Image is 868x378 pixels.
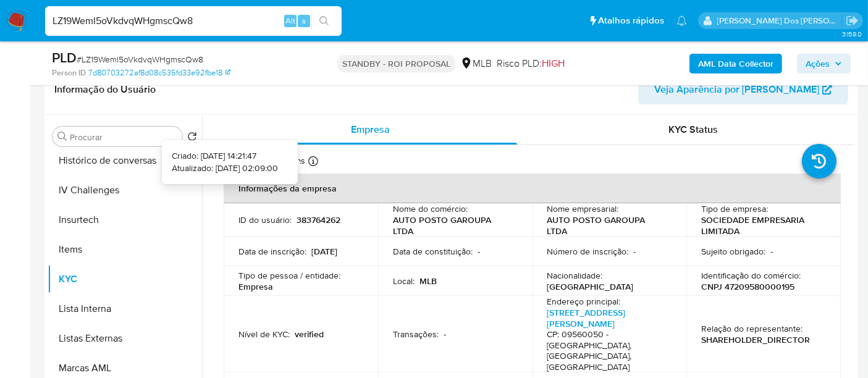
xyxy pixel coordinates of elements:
[48,175,202,205] button: IV Challenges
[547,203,619,214] p: Nome empresarial :
[238,281,273,292] p: Empresa
[224,174,841,203] th: Informações da empresa
[311,12,337,30] button: search-icon
[393,203,468,214] p: Nome do comércio :
[238,329,290,340] p: Nível de KYC :
[701,203,768,214] p: Tipo de empresa :
[701,334,810,345] p: SHAREHOLDER_DIRECTOR
[297,214,340,225] p: 383764262
[48,324,202,353] button: Listas Externas
[701,281,794,292] p: CNPJ 47209580000195
[52,48,77,67] b: PLD
[547,270,603,281] p: Nacionalidade :
[701,270,801,281] p: Identificação do comércio :
[393,275,415,287] p: Local :
[295,329,324,340] p: verified
[238,246,306,257] p: Data de inscrição :
[238,270,340,281] p: Tipo de pessoa / entidade :
[444,329,446,340] p: -
[689,54,782,73] button: AML Data Collector
[48,205,202,235] button: Insurtech
[77,53,203,65] span: # LZ19WemI5oVkdvqWHgmscQw8
[172,162,278,175] p: Atualizado: [DATE] 02:09:00
[187,132,197,145] button: Retornar ao pedido padrão
[48,294,202,324] button: Lista Interna
[57,132,67,141] button: Procurar
[54,83,156,96] h1: Informação do Usuário
[547,214,667,237] p: AUTO POSTO GAROUPA LTDA
[48,146,202,175] button: Histórico de conversas
[770,246,773,257] p: -
[393,329,439,340] p: Transações :
[48,235,202,264] button: Items
[88,67,230,78] a: 7d80703272af8d08c535fd33e92fbe18
[547,281,634,292] p: [GEOGRAPHIC_DATA]
[547,329,667,372] h4: CP: 09560050 - [GEOGRAPHIC_DATA], [GEOGRAPHIC_DATA], [GEOGRAPHIC_DATA]
[797,54,851,73] button: Ações
[669,122,718,136] span: KYC Status
[638,75,848,104] button: Veja Aparência por [PERSON_NAME]
[238,214,292,225] p: ID do usuário :
[634,246,636,257] p: -
[701,323,803,334] p: Relação do representante :
[478,246,480,257] p: -
[393,214,513,237] p: AUTO POSTO GAROUPA LTDA
[547,306,626,330] a: [STREET_ADDRESS][PERSON_NAME]
[547,246,629,257] p: Número de inscrição :
[547,296,621,307] p: Endereço principal :
[717,15,842,27] p: renato.lopes@mercadopago.com.br
[698,54,773,73] b: AML Data Collector
[419,275,437,287] p: MLB
[172,150,278,162] p: Criado: [DATE] 14:21:47
[393,246,473,257] p: Data de constituição :
[701,246,765,257] p: Sujeito obrigado :
[676,15,687,26] a: Notificações
[52,67,86,78] b: Person ID
[351,122,390,136] span: Empresa
[497,57,565,70] span: Risco PLD:
[846,14,859,27] a: Sair
[70,132,177,143] input: Procurar
[542,56,565,70] span: HIGH
[45,13,342,29] input: Pesquise usuários ou casos...
[806,54,830,73] span: Ações
[48,264,202,294] button: KYC
[701,214,821,237] p: SOCIEDADE EMPRESARIA LIMITADA
[598,14,664,27] span: Atalhos rápidos
[842,29,862,39] span: 3.158.0
[337,55,455,72] p: STANDBY - ROI PROPOSAL
[311,246,337,257] p: [DATE]
[654,75,819,104] span: Veja Aparência por [PERSON_NAME]
[285,15,295,27] span: Alt
[302,15,306,27] span: s
[460,57,492,70] div: MLB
